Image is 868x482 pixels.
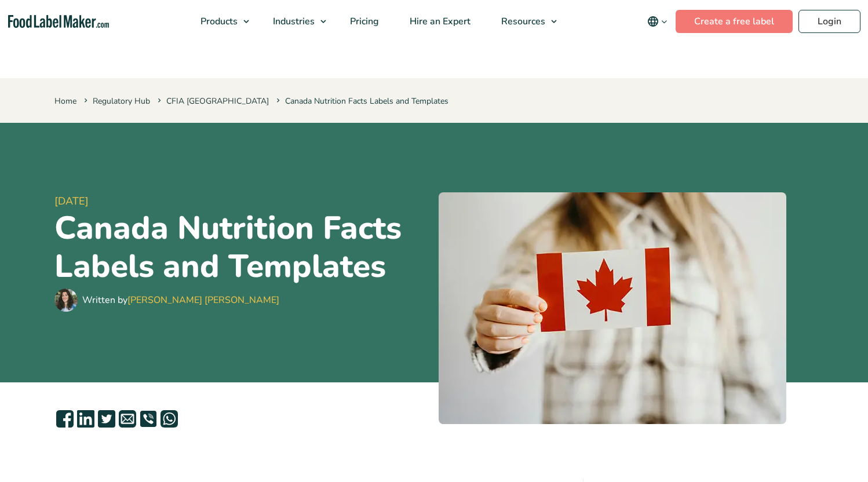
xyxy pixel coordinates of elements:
[274,96,448,107] span: Canada Nutrition Facts Labels and Templates
[347,15,380,28] span: Pricing
[676,10,793,33] a: Create a free label
[269,15,316,28] span: Industries
[54,96,76,107] a: Home
[54,193,429,209] span: [DATE]
[93,96,150,107] a: Regulatory Hub
[798,10,860,33] a: Login
[54,289,78,312] img: Maria Abi Hanna - Food Label Maker
[406,15,472,28] span: Hire an Expert
[498,15,546,28] span: Resources
[127,294,279,306] a: [PERSON_NAME] [PERSON_NAME]
[166,96,269,107] a: CFIA [GEOGRAPHIC_DATA]
[54,209,429,286] h1: Canada Nutrition Facts Labels and Templates
[197,15,239,28] span: Products
[82,293,279,307] div: Written by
